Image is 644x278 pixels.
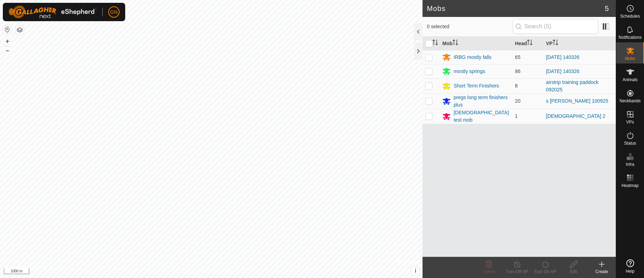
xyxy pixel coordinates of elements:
a: Privacy Policy [183,269,210,275]
span: Animals [622,78,638,82]
span: VPs [626,120,634,124]
a: airstrip training paddock 092025 [546,79,599,92]
a: [DATE] 140326 [546,54,579,60]
p-sorticon: Activate to sort [432,41,438,46]
button: – [3,46,12,55]
input: Search (S) [513,19,598,34]
span: 0 selected [427,23,512,30]
th: Head [512,37,543,50]
span: Mobs [625,56,635,61]
h2: Mobs [427,4,605,13]
div: IRBG mostly falls [454,54,491,61]
p-sorticon: Activate to sort [527,41,533,46]
span: Neckbands [619,99,640,103]
th: VP [543,37,616,50]
a: Contact Us [218,269,239,275]
div: [DEMOGRAPHIC_DATA] test mob [454,109,509,124]
a: Help [616,256,644,276]
div: Create [588,268,616,275]
p-sorticon: Activate to sort [452,41,458,46]
button: + [3,37,12,46]
button: Map Layers [16,26,24,34]
span: 1 [515,113,518,119]
span: 8 [515,83,518,89]
span: GN [110,8,118,16]
div: Turn On VP [531,268,559,275]
span: Help [626,269,634,273]
a: [DEMOGRAPHIC_DATA] 2 [546,113,605,119]
div: Edit [559,268,588,275]
div: pregs long term finishers plus [454,94,509,109]
span: i [415,268,416,274]
div: Short Term Finishers [454,82,499,90]
span: Status [624,141,636,145]
span: 5 [605,3,609,14]
button: Reset Map [3,25,12,34]
img: Gallagher Logo [8,6,97,18]
div: mostly springs [454,68,485,75]
span: 86 [515,68,521,74]
p-sorticon: Activate to sort [553,41,558,46]
span: Notifications [619,35,642,40]
a: s [PERSON_NAME] 100925 [546,98,608,104]
span: Delete [483,269,495,274]
div: Turn Off VP [503,268,531,275]
th: Mob [439,37,512,50]
span: 20 [515,98,521,104]
button: i [412,267,419,275]
span: Schedules [620,14,640,18]
span: Heatmap [621,183,639,188]
span: Infra [626,162,634,167]
a: [DATE] 140326 [546,68,579,74]
span: 65 [515,54,521,60]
